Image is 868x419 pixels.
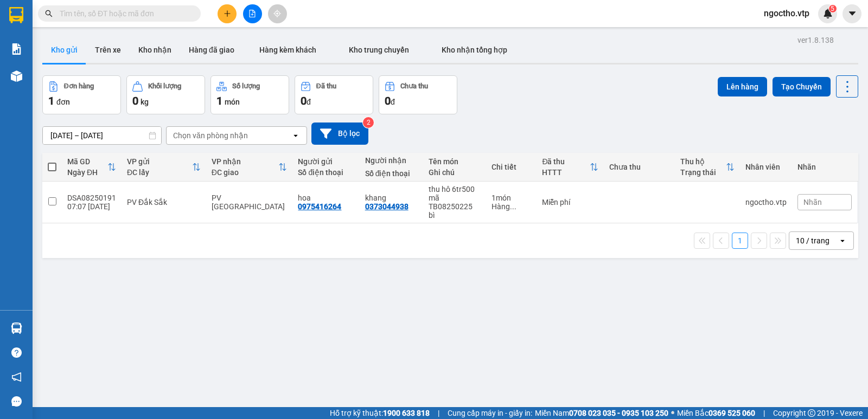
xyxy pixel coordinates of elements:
[141,98,149,106] span: kg
[365,169,418,178] div: Số điện thoại
[42,75,121,114] button: Đơn hàng1đơn
[130,37,180,63] button: Kho nhận
[803,198,822,207] span: Nhãn
[429,211,481,220] div: bì
[680,168,726,177] div: Trạng thái
[492,194,531,202] div: 1 món
[62,153,122,182] th: Toggle SortBy
[677,407,755,419] span: Miền Bắc
[442,46,507,54] span: Kho nhận tổng hợp
[259,46,316,54] span: Hàng kèm khách
[180,37,243,63] button: Hàng đã giao
[745,198,787,207] div: ngoctho.vtp
[429,168,481,177] div: Ghi chú
[210,75,289,114] button: Số lượng1món
[127,157,192,166] div: VP gửi
[273,10,281,17] span: aim
[400,82,428,90] div: Chưa thu
[42,37,86,63] button: Kho gửi
[11,323,22,334] img: warehouse-icon
[127,198,201,207] div: PV Đắk Sắk
[391,98,395,106] span: đ
[732,233,748,249] button: 1
[365,202,409,211] div: 0373044938
[537,153,603,182] th: Toggle SortBy
[429,185,481,211] div: thu hô 6tr500 mã TB08250225
[542,157,589,166] div: Đã thu
[248,10,256,17] span: file-add
[847,9,857,18] span: caret-down
[311,123,368,145] button: Bộ lọc
[492,163,531,171] div: Chi tiết
[383,409,430,417] strong: 1900 633 818
[291,131,300,140] svg: open
[67,168,107,177] div: Ngày ĐH
[718,77,767,96] button: Lên hàng
[363,117,374,128] sup: 2
[48,94,54,107] span: 1
[831,5,834,12] span: 5
[797,163,852,171] div: Nhãn
[843,4,861,23] button: caret-down
[11,372,22,382] span: notification
[773,77,831,96] button: Tạo Chuyến
[671,411,674,415] span: ⚪️
[709,409,755,417] strong: 0369 525 060
[365,194,418,202] div: khang
[569,409,668,417] strong: 0708 023 035 - 0935 103 250
[438,407,439,419] span: |
[11,396,22,407] span: message
[829,5,837,12] sup: 5
[295,75,373,114] button: Đã thu0đ
[330,407,430,419] span: Hỗ trợ kỹ thuật:
[224,10,231,17] span: plus
[132,94,138,107] span: 0
[298,194,354,202] div: hoa
[542,168,589,177] div: HTTT
[243,4,262,23] button: file-add
[122,153,206,182] th: Toggle SortBy
[11,347,22,358] span: question-circle
[796,235,829,246] div: 10 / trang
[9,7,23,23] img: logo-vxr
[148,82,181,90] div: Khối lượng
[86,37,130,63] button: Trên xe
[429,157,481,166] div: Tên món
[56,98,70,106] span: đơn
[379,75,457,114] button: Chưa thu0đ
[225,98,240,106] span: món
[298,202,341,211] div: 0975416264
[492,202,531,211] div: Hàng thông thường
[232,82,260,90] div: Số lượng
[218,4,237,23] button: plus
[11,70,22,82] img: warehouse-icon
[680,157,726,166] div: Thu hộ
[298,157,354,166] div: Người gửi
[67,202,116,211] div: 07:07 [DATE]
[542,198,598,207] div: Miễn phí
[45,10,53,17] span: search
[448,407,532,419] span: Cung cấp máy in - giấy in:
[797,34,834,46] div: ver 1.8.138
[212,168,279,177] div: ĐC giao
[43,127,161,144] input: Select a date range.
[316,82,336,90] div: Đã thu
[212,194,288,211] div: PV [GEOGRAPHIC_DATA]
[365,156,418,165] div: Người nhận
[67,157,107,166] div: Mã GD
[755,7,818,20] span: ngoctho.vtp
[268,4,287,23] button: aim
[301,94,307,107] span: 0
[216,94,222,107] span: 1
[823,9,833,18] img: icon-new-feature
[64,82,94,90] div: Đơn hàng
[745,163,787,171] div: Nhân viên
[126,75,205,114] button: Khối lượng0kg
[212,157,279,166] div: VP nhận
[510,202,516,211] span: ...
[535,407,668,419] span: Miền Nam
[808,409,815,417] span: copyright
[838,236,847,245] svg: open
[307,98,311,106] span: đ
[349,46,409,54] span: Kho trung chuyển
